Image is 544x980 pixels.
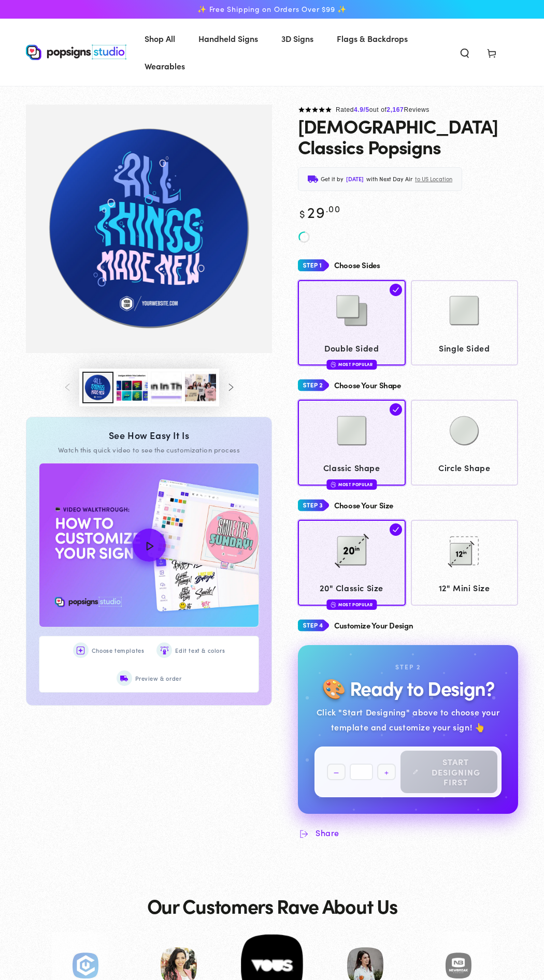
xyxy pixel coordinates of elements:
button: Load image 5 in gallery view [185,372,216,403]
img: Popsigns Studio [26,45,126,60]
span: Double Sided [303,341,401,356]
span: 4.9 [354,106,363,113]
span: $ [299,206,306,221]
h4: Customize Your Design [334,621,413,630]
h4: Choose Your Size [334,501,393,510]
media-gallery: Gallery Viewer [26,105,272,406]
img: Preview & order [120,675,128,682]
span: ✨ Free Shipping on Orders Over $99 ✨ [197,5,347,14]
sup: .00 [326,202,340,215]
span: Flags & Backdrops [337,31,408,46]
img: fire.svg [331,601,336,608]
a: Wearables [137,52,193,80]
span: 12" Mini Size [416,580,513,595]
a: Circle Shape Circle Shape [411,400,519,485]
img: Classic Shape [326,405,378,457]
span: to US Location [415,174,452,184]
span: Handheld Signs [198,31,258,46]
span: Preview & order [135,674,182,684]
div: See How Easy It Is [39,430,259,441]
span: Edit text & colors [175,646,225,656]
img: Edit text & colors [161,647,168,654]
button: Slide right [219,376,242,399]
img: fire.svg [331,361,336,368]
span: Wearables [145,58,185,74]
img: 20 [326,525,378,577]
h1: [DEMOGRAPHIC_DATA] Classics Popsigns [298,115,518,157]
img: fire.svg [331,481,336,488]
h4: Choose Sides [334,261,380,270]
a: Flags & Backdrops [329,25,416,52]
a: Handheld Signs [191,25,266,52]
div: Most Popular [326,360,377,370]
button: Load image 3 in gallery view [117,372,148,403]
a: 3D Signs [274,25,321,52]
a: 12 12" Mini Size [411,520,519,605]
h2: Our Customers Rave About Us [147,895,397,916]
img: Single Sided [438,285,490,337]
img: check.svg [390,403,402,416]
div: Click "Start Designing" above to choose your template and customize your sign! 👆 [314,705,502,735]
button: How to Customize Your Design [39,463,259,627]
img: Circle Shape [438,405,490,457]
a: Classic Shape Classic Shape Most Popular [298,400,406,485]
span: /5 [364,106,369,113]
span: 20" Classic Size [303,580,401,595]
div: Most Popular [326,479,377,489]
img: check.svg [390,284,402,296]
div: Step 2 [395,662,421,673]
img: check.svg [390,523,402,536]
img: Step 4 [298,616,329,635]
img: Choose templates [77,647,84,654]
img: Step 2 [298,376,329,395]
a: 20 20" Classic Size Most Popular [298,520,406,605]
a: Shop All [137,25,183,52]
a: Single Sided Single Sided [411,280,519,365]
span: Choose templates [92,646,145,656]
img: Baptism Classics Popsigns [26,105,272,353]
span: Get it by [321,174,343,184]
img: Step 3 [298,496,329,515]
span: Rated out of Reviews [336,106,430,113]
img: Double Sided [326,285,378,337]
summary: Search our site [451,41,478,64]
div: Watch this quick video to see the customization process [39,445,259,455]
img: spinner_new.svg [298,231,310,243]
span: Single Sided [416,341,513,356]
span: with Next Day Air [366,174,412,184]
span: 3D Signs [281,31,313,46]
span: Classic Shape [303,460,401,475]
h4: Choose Your Shape [334,381,401,390]
a: Double Sided Double Sided Most Popular [298,280,406,365]
h2: 🎨 Ready to Design? [322,677,494,698]
button: Load image 4 in gallery view [151,372,182,403]
bdi: 29 [298,201,340,222]
button: Slide left [56,376,79,399]
span: [DATE] [346,174,364,184]
img: Step 1 [298,256,329,275]
span: 2,167 [386,106,404,113]
span: Shop All [145,31,175,46]
button: Load image 1 in gallery view [82,372,113,403]
span: Share [316,828,339,838]
img: 12 [438,525,490,577]
span: Circle Shape [416,460,513,475]
div: Most Popular [326,599,377,609]
summary: Share [298,827,339,839]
